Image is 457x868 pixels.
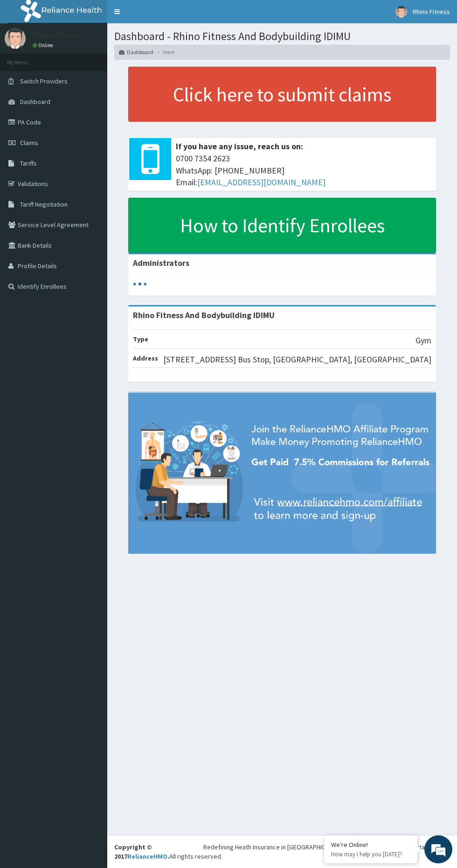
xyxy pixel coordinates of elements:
strong: Copyright © 2017 . [114,843,169,861]
span: Claims [20,139,38,147]
span: Rhino Fitness [413,7,450,16]
span: 0700 7354 2623 WhatsApp: [PHONE_NUMBER] Email: [176,153,431,188]
strong: Rhino Fitness And Bodybuilding IDIMU [133,310,275,320]
p: Rhino Fitness [33,30,82,39]
p: Gym [415,334,431,347]
p: How may I help you today? [331,850,410,858]
a: [EMAIL_ADDRESS][DOMAIN_NAME] [197,177,325,187]
a: Online [33,42,55,49]
svg: audio-loading [133,277,147,291]
div: We're Online! [331,840,410,849]
div: Redefining Heath Insurance in [GEOGRAPHIC_DATA] using Telemedicine and Data Science! [203,842,450,852]
b: Type [133,335,148,343]
img: provider-team-banner.png [128,393,436,554]
a: Click here to submit claims [128,67,436,122]
span: Switch Providers [20,77,68,85]
a: How to Identify Enrollees [128,198,436,253]
b: Address [133,354,158,362]
img: User Image [395,6,407,18]
span: Tariffs [20,159,37,167]
img: User Image [5,28,26,49]
b: If you have any issue, reach us on: [176,141,303,152]
li: Here [154,48,174,56]
a: Dashboard [119,48,153,56]
b: Administrators [133,257,189,268]
p: [STREET_ADDRESS] Bus Stop, [GEOGRAPHIC_DATA], [GEOGRAPHIC_DATA] [163,354,431,366]
span: Dashboard [20,97,50,106]
h1: Dashboard - Rhino Fitness And Bodybuilding IDIMU [114,30,450,42]
span: Tariff Negotiation [20,200,68,208]
footer: All rights reserved. [107,835,457,868]
a: RelianceHMO [127,852,167,861]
